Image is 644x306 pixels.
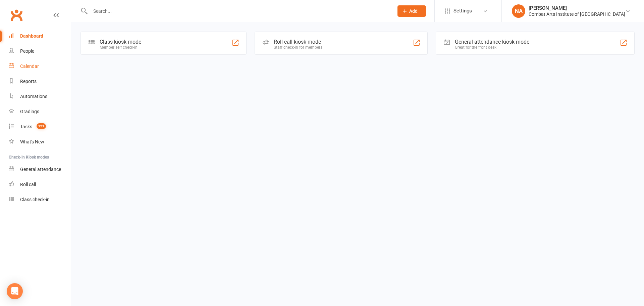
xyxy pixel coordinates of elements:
[8,7,25,24] a: Clubworx
[20,109,39,114] div: Gradings
[20,48,34,54] div: People
[20,63,39,69] div: Calendar
[9,192,71,207] a: Class kiosk mode
[37,123,46,129] span: 121
[455,39,529,45] div: General attendance kiosk mode
[100,39,141,45] div: Class kiosk mode
[7,283,23,299] div: Open Intercom Messenger
[9,74,71,89] a: Reports
[409,8,418,14] span: Add
[274,39,322,45] div: Roll call kiosk mode
[9,177,71,192] a: Roll call
[9,29,71,44] a: Dashboard
[453,3,472,18] span: Settings
[455,45,529,50] div: Great for the front desk
[9,44,71,59] a: People
[397,5,426,17] button: Add
[9,59,71,74] a: Calendar
[20,167,61,172] div: General attendance
[20,94,47,99] div: Automations
[20,139,44,144] div: What's New
[512,4,525,18] div: NA
[100,45,141,50] div: Member self check-in
[529,5,625,11] div: [PERSON_NAME]
[20,33,43,39] div: Dashboard
[9,89,71,104] a: Automations
[9,119,71,134] a: Tasks 121
[9,134,71,149] a: What's New
[20,182,36,187] div: Roll call
[20,197,50,202] div: Class check-in
[88,6,389,16] input: Search...
[9,162,71,177] a: General attendance kiosk mode
[9,104,71,119] a: Gradings
[20,124,32,129] div: Tasks
[20,79,37,84] div: Reports
[529,11,625,17] div: Combat Arts Institute of [GEOGRAPHIC_DATA]
[274,45,322,50] div: Staff check-in for members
